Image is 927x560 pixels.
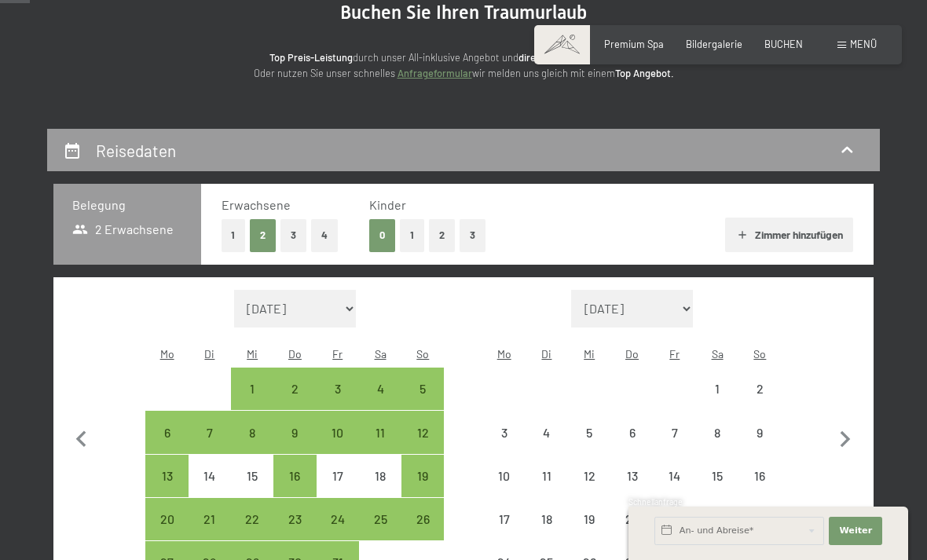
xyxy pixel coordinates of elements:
[738,368,781,410] div: Anreise nicht möglich
[145,455,188,497] div: Anreise möglich
[189,455,231,497] div: Anreise nicht möglich
[753,347,766,361] abbr: Sonntag
[568,455,610,497] div: Wed Nov 12 2025
[275,470,314,509] div: 16
[401,368,444,410] div: Anreise möglich
[317,368,359,410] div: Anreise möglich
[361,470,400,509] div: 18
[145,455,188,497] div: Mon Oct 13 2025
[280,219,306,251] button: 3
[740,470,779,509] div: 16
[654,411,696,453] div: Anreise nicht möglich
[429,219,455,251] button: 2
[740,382,779,422] div: 2
[568,498,610,540] div: Anreise nicht möglich
[764,38,803,50] a: BUCHEN
[610,411,653,453] div: Anreise nicht möglich
[247,347,258,361] abbr: Mittwoch
[460,219,485,251] button: 3
[273,498,316,540] div: Thu Oct 23 2025
[485,426,524,466] div: 3
[273,498,316,540] div: Anreise möglich
[696,411,738,453] div: Sat Nov 08 2025
[231,368,273,410] div: Anreise möglich
[698,382,737,422] div: 1
[570,470,609,509] div: 12
[483,498,526,540] div: Mon Nov 17 2025
[369,197,406,212] span: Kinder
[738,368,781,410] div: Sun Nov 02 2025
[738,411,781,453] div: Sun Nov 09 2025
[317,455,359,497] div: Fri Oct 17 2025
[654,455,696,497] div: Fri Nov 14 2025
[401,411,444,453] div: Sun Oct 12 2025
[189,411,231,453] div: Tue Oct 07 2025
[518,51,581,64] strong: direkt buchen
[403,513,442,552] div: 26
[725,218,853,252] button: Zimmer hinzufügen
[317,411,359,453] div: Fri Oct 10 2025
[231,498,273,540] div: Wed Oct 22 2025
[485,513,524,552] div: 17
[189,498,231,540] div: Tue Oct 21 2025
[526,411,568,453] div: Tue Nov 04 2025
[696,455,738,497] div: Sat Nov 15 2025
[369,219,395,251] button: 0
[275,426,314,466] div: 9
[526,498,568,540] div: Anreise nicht möglich
[568,498,610,540] div: Wed Nov 19 2025
[231,411,273,453] div: Anreise möglich
[570,426,609,466] div: 5
[359,368,401,410] div: Sat Oct 04 2025
[332,347,343,361] abbr: Freitag
[145,411,188,453] div: Mon Oct 06 2025
[273,455,316,497] div: Anreise möglich
[403,470,442,509] div: 19
[189,455,231,497] div: Tue Oct 14 2025
[147,470,186,509] div: 13
[269,51,353,64] strong: Top Preis-Leistung
[568,411,610,453] div: Anreise nicht möglich
[829,517,882,545] button: Weiter
[359,498,401,540] div: Sat Oct 25 2025
[696,368,738,410] div: Sat Nov 01 2025
[483,455,526,497] div: Anreise nicht möglich
[570,513,609,552] div: 19
[96,141,176,160] h2: Reisedaten
[483,498,526,540] div: Anreise nicht möglich
[654,455,696,497] div: Anreise nicht möglich
[403,382,442,422] div: 5
[147,513,186,552] div: 20
[612,513,651,552] div: 20
[526,498,568,540] div: Tue Nov 18 2025
[375,347,387,361] abbr: Samstag
[233,470,272,509] div: 15
[526,455,568,497] div: Anreise nicht möglich
[568,455,610,497] div: Anreise nicht möglich
[738,455,781,497] div: Anreise nicht möglich
[189,411,231,453] div: Anreise möglich
[568,411,610,453] div: Wed Nov 05 2025
[625,347,639,361] abbr: Donnerstag
[483,455,526,497] div: Mon Nov 10 2025
[497,347,511,361] abbr: Montag
[526,411,568,453] div: Anreise nicht möglich
[400,219,424,251] button: 1
[273,368,316,410] div: Anreise möglich
[145,498,188,540] div: Mon Oct 20 2025
[275,513,314,552] div: 23
[541,347,551,361] abbr: Dienstag
[72,221,174,238] span: 2 Erwachsene
[686,38,742,50] a: Bildergalerie
[628,497,683,507] span: Schnellanfrage
[401,455,444,497] div: Anreise möglich
[403,426,442,466] div: 12
[317,498,359,540] div: Anreise möglich
[527,470,566,509] div: 11
[401,411,444,453] div: Anreise möglich
[740,426,779,466] div: 9
[145,411,188,453] div: Anreise möglich
[483,411,526,453] div: Anreise nicht möglich
[318,382,357,422] div: 3
[359,455,401,497] div: Sat Oct 18 2025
